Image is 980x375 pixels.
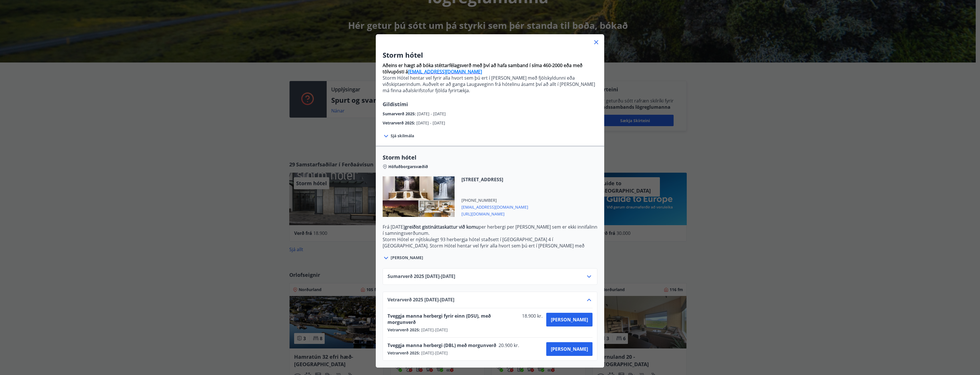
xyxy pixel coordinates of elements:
span: Sumarverð 2025 : [383,111,417,116]
span: Vetrarverð 2025 : [383,120,416,126]
p: Storm Hótel hentar vel fyrir alla hvort sem þú ert í [PERSON_NAME] með fjölskyldunni eða viðskipt... [383,75,597,94]
span: [DATE] - [DATE] [417,111,446,116]
a: [EMAIL_ADDRESS][DOMAIN_NAME] [408,68,482,75]
span: 20.900 kr. [496,342,521,348]
span: [URL][DOMAIN_NAME] [461,210,528,217]
strong: Aðeins er hægt að bóka stéttarfélagsverð með því að hafa samband í síma 460-2000 eða með tölvupós... [383,62,583,75]
p: Frá [DATE] per herbergi per [PERSON_NAME] sem er ekki innifalinn í samningsverðunum. [383,224,597,236]
span: Vetrarverð 2025 [DATE] - [DATE] [387,297,454,303]
span: [PERSON_NAME] [391,255,423,261]
p: Storm Hótel er nýtískulegt 93 herbergja hótel staðsett í [GEOGRAPHIC_DATA] 4 í [GEOGRAPHIC_DATA].... [383,236,597,261]
span: Storm hótel [383,154,597,162]
button: [PERSON_NAME] [546,342,593,356]
span: [STREET_ADDRESS] [461,176,528,183]
span: Vetrarverð 2025 : [387,350,420,356]
span: [PERSON_NAME] [551,316,588,323]
span: Vetrarverð 2025 : [387,327,420,333]
span: [DATE] - [DATE] [416,120,445,126]
span: [DATE] - [DATE] [420,327,448,333]
span: Höfuðborgarsvæðið [388,164,428,170]
span: Gildistími [383,101,408,108]
span: 18.900 kr. [520,313,544,325]
span: Tveggja manna herbergi (DBL) með morgunverð [387,342,496,348]
span: Sjá skilmála [391,133,414,139]
h3: Storm hótel [383,50,597,60]
button: [PERSON_NAME] [546,313,593,326]
span: [EMAIL_ADDRESS][DOMAIN_NAME] [461,203,528,210]
span: Sumarverð 2025 [DATE] - [DATE] [387,273,455,280]
strong: greiðist gistináttaskattur við komu [405,224,479,230]
span: Tveggja manna herbergi fyrir einn (DSU), með morgunverð [387,313,520,325]
span: [PERSON_NAME] [551,346,588,352]
span: [PHONE_NUMBER] [461,197,528,203]
span: [DATE] - [DATE] [420,350,448,356]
